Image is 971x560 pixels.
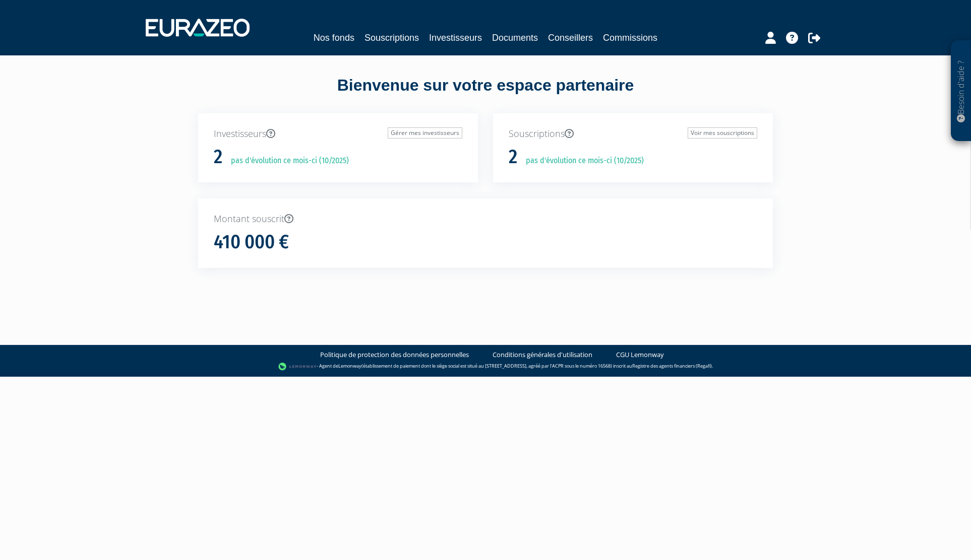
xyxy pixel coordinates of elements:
[338,363,361,369] a: Lemonway
[320,350,469,360] a: Politique de protection des données personnelles
[224,155,349,167] p: pas d'évolution ce mois-ci (10/2025)
[191,74,780,113] div: Bienvenue sur votre espace partenaire
[632,363,712,369] a: Registre des agents financiers (Regafi)
[429,31,482,45] a: Investisseurs
[146,19,250,37] img: 1732889491-logotype_eurazeo_blanc_rvb.png
[314,31,354,45] a: Nos fonds
[616,350,664,360] a: CGU Lemonway
[10,362,961,372] div: - Agent de (établissement de paiement dont le siège social est situé au [STREET_ADDRESS], agréé p...
[955,46,967,136] p: Besoin d'aide ?
[365,31,419,45] a: Souscriptions
[492,31,538,45] a: Documents
[214,127,462,141] p: Investisseurs
[509,147,517,168] h1: 2
[603,31,657,45] a: Commissions
[214,213,757,226] p: Montant souscrit
[688,127,757,138] a: Voir mes souscriptions
[519,155,644,167] p: pas d'évolution ce mois-ci (10/2025)
[509,127,757,141] p: Souscriptions
[388,127,462,138] a: Gérer mes investisseurs
[214,232,289,253] h1: 410 000 €
[278,362,317,372] img: logo-lemonway.png
[214,147,222,168] h1: 2
[493,350,592,360] a: Conditions générales d'utilisation
[548,31,593,45] a: Conseillers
